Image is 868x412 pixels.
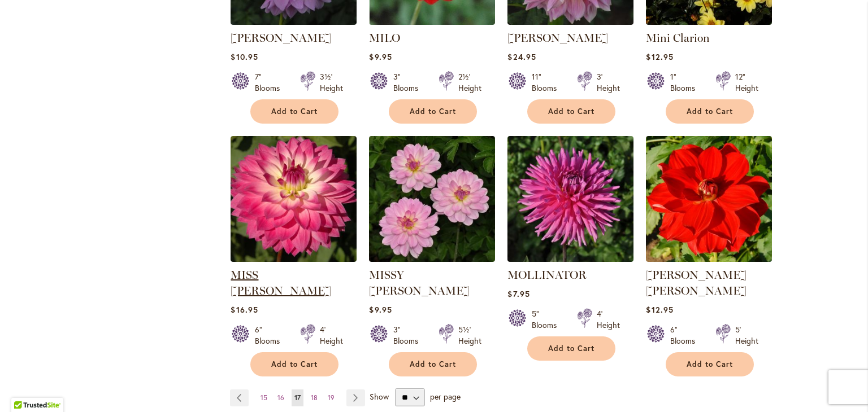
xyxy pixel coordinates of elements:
[255,71,287,94] div: 7" Blooms
[271,107,318,116] span: Add to Cart
[250,352,338,376] button: Add to Cart
[369,51,392,62] span: $9.95
[258,389,270,406] a: 15
[250,99,338,124] button: Add to Cart
[261,393,267,402] span: 15
[231,268,331,297] a: MISS [PERSON_NAME]
[666,352,754,376] button: Add to Cart
[646,16,772,27] a: Mini Clarion
[646,268,747,297] a: [PERSON_NAME] [PERSON_NAME]
[8,372,40,404] iframe: Launch Accessibility Center
[410,360,456,369] span: Add to Cart
[320,71,343,94] div: 3½' Height
[231,51,258,62] span: $10.95
[320,324,343,347] div: 4' Height
[308,389,320,406] a: 18
[389,99,477,124] button: Add to Cart
[507,288,530,299] span: $7.95
[507,268,587,282] a: MOLLINATOR
[597,308,620,331] div: 4' Height
[271,360,318,369] span: Add to Cart
[548,344,594,353] span: Add to Cart
[370,391,389,402] span: Show
[532,71,563,94] div: 11" Blooms
[507,253,633,264] a: MOLLINATOR
[275,389,287,406] a: 16
[328,393,335,402] span: 19
[458,324,481,347] div: 5½' Height
[231,253,357,264] a: MISS DELILAH
[255,324,287,347] div: 6" Blooms
[231,304,258,315] span: $16.95
[666,99,754,124] button: Add to Cart
[646,31,710,45] a: Mini Clarion
[532,308,563,331] div: 5" Blooms
[507,16,633,27] a: Mingus Philip Sr
[687,107,733,116] span: Add to Cart
[369,304,392,315] span: $9.95
[389,352,477,376] button: Add to Cart
[231,31,331,45] a: [PERSON_NAME]
[458,71,481,94] div: 2½' Height
[507,136,633,262] img: MOLLINATOR
[430,391,461,402] span: per page
[369,31,400,45] a: MILO
[369,253,495,264] a: MISSY SUE
[646,304,673,315] span: $12.95
[735,71,758,94] div: 12" Height
[646,253,772,264] a: MOLLY ANN
[231,136,357,262] img: MISS DELILAH
[369,136,495,262] img: MISSY SUE
[294,393,301,402] span: 17
[597,71,620,94] div: 3' Height
[369,16,495,27] a: MILO
[646,51,673,62] span: $12.95
[277,393,284,402] span: 16
[735,324,758,347] div: 5' Height
[687,360,733,369] span: Add to Cart
[507,51,536,62] span: $24.95
[311,393,318,402] span: 18
[646,136,772,262] img: MOLLY ANN
[527,99,615,124] button: Add to Cart
[670,324,702,347] div: 6" Blooms
[231,16,357,27] a: MIKAYLA MIRANDA
[369,268,470,297] a: MISSY [PERSON_NAME]
[548,107,594,116] span: Add to Cart
[527,336,615,361] button: Add to Cart
[507,31,608,45] a: [PERSON_NAME]
[325,389,337,406] a: 19
[393,324,425,347] div: 3" Blooms
[410,107,456,116] span: Add to Cart
[393,71,425,94] div: 3" Blooms
[670,71,702,94] div: 1" Blooms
